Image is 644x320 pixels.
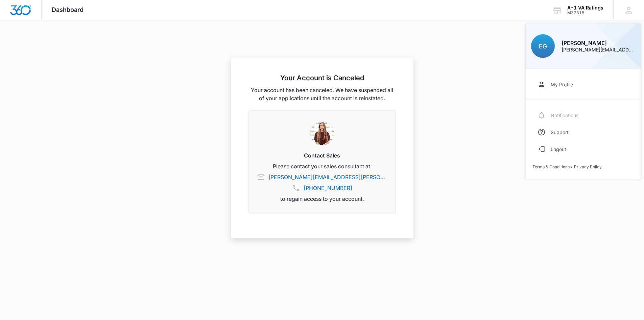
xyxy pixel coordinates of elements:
a: Support [532,124,634,141]
h3: Contact Sales [257,151,387,159]
a: My Profile [532,76,634,93]
div: My Profile [551,82,573,87]
div: Logout [551,146,566,152]
div: account id [567,10,603,15]
a: Privacy Policy [574,164,602,169]
span: Dashboard [52,6,84,13]
h2: Your Account is Canceled [248,74,396,82]
a: [PERSON_NAME][EMAIL_ADDRESS][PERSON_NAME][DOMAIN_NAME] [268,173,387,181]
div: • [532,164,634,169]
div: [PERSON_NAME] [562,40,635,46]
div: Support [551,129,569,135]
button: Logout [532,141,634,157]
a: Terms & Conditions [532,164,570,169]
div: account name [567,5,603,10]
span: EG [539,43,547,50]
p: Please contact your sales consultant at: to regain access to your account. [257,162,387,203]
div: [PERSON_NAME][EMAIL_ADDRESS][PERSON_NAME][DOMAIN_NAME] [562,47,635,52]
p: Your account has been canceled. We have suspended all of your applications until the account is r... [248,86,396,102]
a: [PHONE_NUMBER] [304,184,352,192]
